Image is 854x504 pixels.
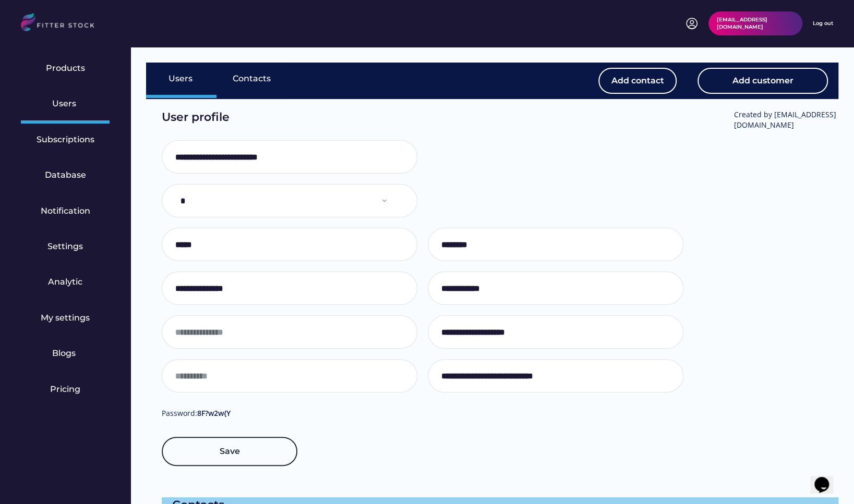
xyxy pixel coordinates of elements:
[46,63,85,74] div: Products
[660,326,672,338] img: yH5BAEAAAAALAAAAAABAAEAAAIBRAA7
[41,312,90,324] div: My settings
[394,282,406,294] img: yH5BAEAAAAALAAAAAABAAEAAAIBRAA7
[394,326,406,338] img: yH5BAEAAAAALAAAAAABAAEAAAIBRAA7
[197,408,231,418] strong: 8F?w2w{Y
[813,20,833,27] div: Log out
[233,73,271,84] div: Contacts
[717,16,794,31] div: [EMAIL_ADDRESS][DOMAIN_NAME]
[394,194,406,207] img: yH5BAEAAAAALAAAAAABAAEAAAIBRAA7
[660,282,672,294] img: yH5BAEAAAAALAAAAAABAAEAAAIBRAA7
[394,370,406,382] img: yH5BAEAAAAALAAAAAABAAEAAAIBRAA7
[810,462,844,494] iframe: chat widget
[52,98,78,109] div: Users
[47,241,83,252] div: Settings
[50,384,80,395] div: Pricing
[394,151,406,163] img: yH5BAEAAAAALAAAAAABAAEAAAIBRAA7
[734,109,838,130] div: Created by [EMAIL_ADDRESS][DOMAIN_NAME]
[169,73,195,84] div: Users
[162,408,838,421] div: Password:
[697,68,828,94] button: Add customer
[685,17,698,30] img: profile-circle.svg
[45,169,86,181] div: Database
[660,238,672,251] img: yH5BAEAAAAALAAAAAABAAEAAAIBRAA7
[394,238,406,251] img: yH5BAEAAAAALAAAAAABAAEAAAIBRAA7
[598,68,677,94] button: Add contact
[162,437,297,466] button: Save
[48,276,82,288] div: Analytic
[37,134,94,145] div: Subscriptions
[21,13,103,34] img: LOGO.svg
[41,205,90,217] div: Notification
[52,348,78,359] div: Blogs
[162,109,734,126] div: User profile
